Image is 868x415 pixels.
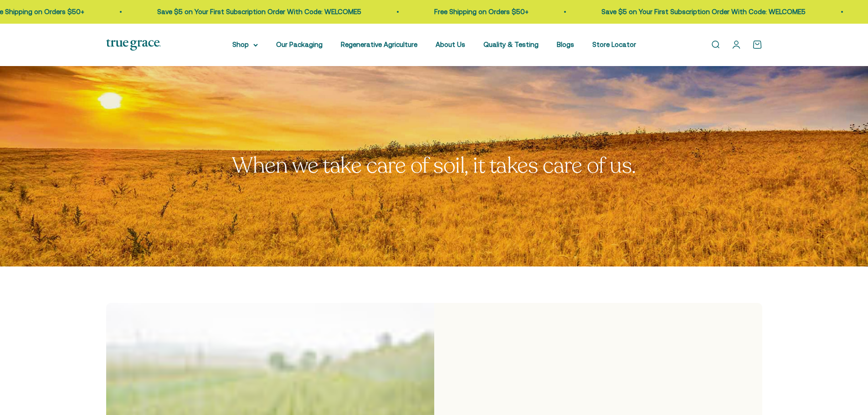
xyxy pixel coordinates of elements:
a: Regenerative Agriculture [341,41,417,48]
a: About Us [436,41,465,48]
a: Blogs [557,41,574,48]
p: Save $5 on Your First Subscription Order With Code: WELCOME5 [570,6,774,17]
a: Free Shipping on Orders $50+ [402,8,497,15]
split-lines: When we take care of soil, it takes care of us. [232,151,636,180]
summary: Shop [232,39,258,50]
a: Store Locator [592,41,636,48]
a: Quality & Testing [483,41,539,48]
a: Our Packaging [276,41,323,48]
p: Save $5 on Your First Subscription Order With Code: WELCOME5 [125,6,329,17]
